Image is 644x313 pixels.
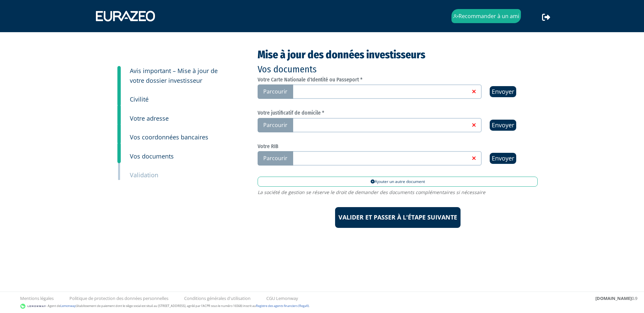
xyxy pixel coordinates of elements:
[258,84,293,99] span: Parcourir
[117,105,121,125] a: 5
[595,295,632,301] strong: [DOMAIN_NAME]
[258,110,538,116] h6: Votre justificatif de domicile *
[60,304,76,308] a: Lemonway
[258,151,293,166] span: Parcourir
[451,9,521,23] a: Recommander à un ami
[258,143,538,149] h6: Votre RIB
[258,190,538,195] span: La société de gestion se réserve le droit de demander des documents complémentaires si nécessaire
[91,6,160,26] img: 1731417592-eurazeo_logo_blanc.png
[130,114,169,122] small: Votre adresse
[130,133,208,141] small: Vos coordonnées bancaires
[117,66,121,93] a: 3
[117,85,121,106] a: 4
[258,47,538,76] div: Mise à jour des données investisseurs
[258,118,293,132] span: Parcourir
[258,63,538,76] p: Vos documents
[130,171,158,179] small: Validation
[130,67,218,84] small: Avis important – Mise à jour de votre dossier investisseur
[258,77,538,83] h6: Votre Carte Nationale d'Identité ou Passeport *
[117,142,121,163] a: 7
[130,95,149,103] small: Civilité
[258,177,538,187] a: Ajouter un autre document
[490,120,516,131] input: Envoyer
[69,295,168,302] a: Politique de protection des données personnelles
[117,123,121,144] a: 6
[184,295,251,302] a: Conditions générales d'utilisation
[490,153,516,164] input: Envoyer
[490,86,516,97] input: Envoyer
[266,295,298,302] a: CGU Lemonway
[20,295,54,302] a: Mentions légales
[130,152,174,160] small: Vos documents
[256,304,309,308] a: Registre des agents financiers (Regafi)
[20,303,46,310] img: logo-lemonway.png
[595,295,637,302] div: 0.9
[335,207,461,228] input: Valider et passer à l'étape suivante
[7,303,637,310] div: - Agent de (établissement de paiement dont le siège social est situé au [STREET_ADDRESS], agréé p...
